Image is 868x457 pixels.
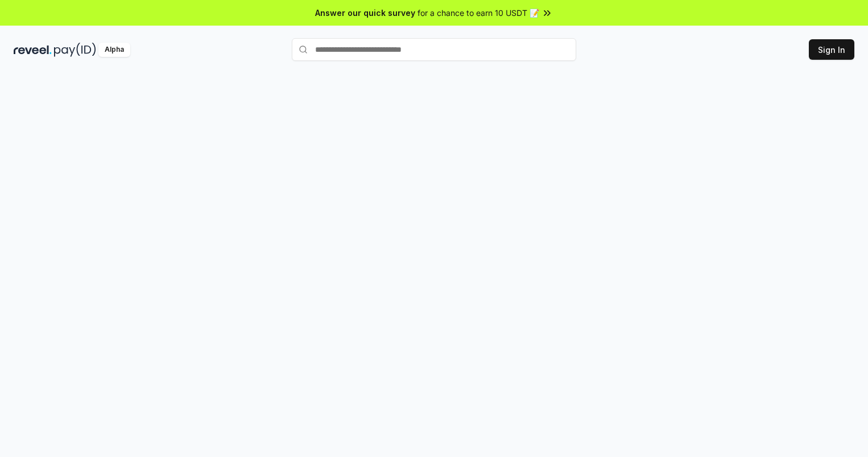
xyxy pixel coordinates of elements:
span: for a chance to earn 10 USDT 📝 [418,7,539,19]
span: Answer our quick survey [315,7,415,19]
img: reveel_dark [14,43,52,57]
button: Sign In [809,39,854,60]
img: pay_id [54,43,96,57]
div: Alpha [98,43,130,57]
